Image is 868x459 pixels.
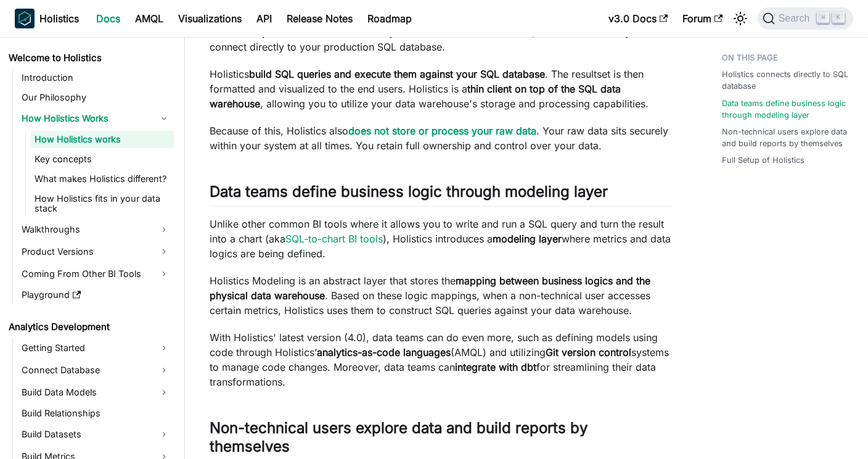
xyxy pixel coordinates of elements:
[5,49,174,67] a: Welcome to Holistics
[210,123,673,153] p: Because of this, Holistics also . Your raw data sits securely within your system at all times. Yo...
[31,151,174,168] a: Key concepts
[249,9,279,28] a: API
[493,233,562,245] strong: modeling layer
[18,338,174,358] a: Getting Started
[832,12,845,23] kbd: K
[18,89,174,106] a: Our Philosophy
[455,361,536,373] strong: integrate with dbt
[18,382,174,402] a: Build Data Models
[731,9,750,28] button: Switch between dark and light mode (currently light mode)
[546,346,631,358] strong: Git version control
[18,109,174,128] a: How Holistics Works
[285,233,383,245] a: SQL-to-chart BI tools
[18,242,174,262] a: Product Versions
[18,220,174,239] a: Walkthroughs
[210,25,673,54] p: Holistics . Ideally this is a SQL data warehouse, but in some cases you can connect directly to y...
[171,9,249,28] a: Visualizations
[15,9,35,28] img: Holistics
[722,68,848,92] a: Holistics connects directly to SQL database
[279,9,360,28] a: Release Notes
[348,125,536,137] a: does not store or process your raw data
[18,360,174,380] a: Connect Database
[18,264,174,284] a: Coming From Other BI Tools
[210,217,673,261] p: Unlike other common BI tools where it allows you to write and run a SQL query and turn the result...
[775,13,817,24] span: Search
[675,9,730,28] a: Forum
[128,9,171,28] a: AMQL
[18,286,174,304] a: Playground
[722,126,848,149] a: Non-technical users explore data and build reports by themselves
[249,68,545,80] strong: build SQL queries and execute them against your SQL database
[210,330,673,389] p: With Holistics' latest version (4.0), data teams can do even more, such as defining models using ...
[317,346,451,358] strong: analytics-as-code languages
[89,9,128,28] a: Docs
[758,7,853,30] button: Search (Command+K)
[31,190,174,217] a: How Holistics fits in your data stack
[18,405,174,422] a: Build Relationships
[31,131,174,148] a: How Holistics works
[817,12,829,23] kbd: ⌘
[722,97,848,121] a: Data teams define business logic through modeling layer
[15,9,79,28] a: HolisticsHolistics
[5,318,174,336] a: Analytics Development
[210,67,673,111] p: Holistics . The resultset is then formatted and visualized to the end users. Holistics is a , all...
[360,9,419,28] a: Roadmap
[722,154,805,166] a: Full Setup of Holistics
[39,11,79,26] b: Holistics
[601,9,675,28] a: v3.0 Docs
[210,273,673,318] p: Holistics Modeling is an abstract layer that stores the . Based on these logic mappings, when a n...
[18,69,174,86] a: Introduction
[18,424,174,444] a: Build Datasets
[210,183,673,206] h2: Data teams define business logic through modeling layer
[31,170,174,188] a: What makes Holistics different?
[210,275,650,302] strong: mapping between business logics and the physical data warehouse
